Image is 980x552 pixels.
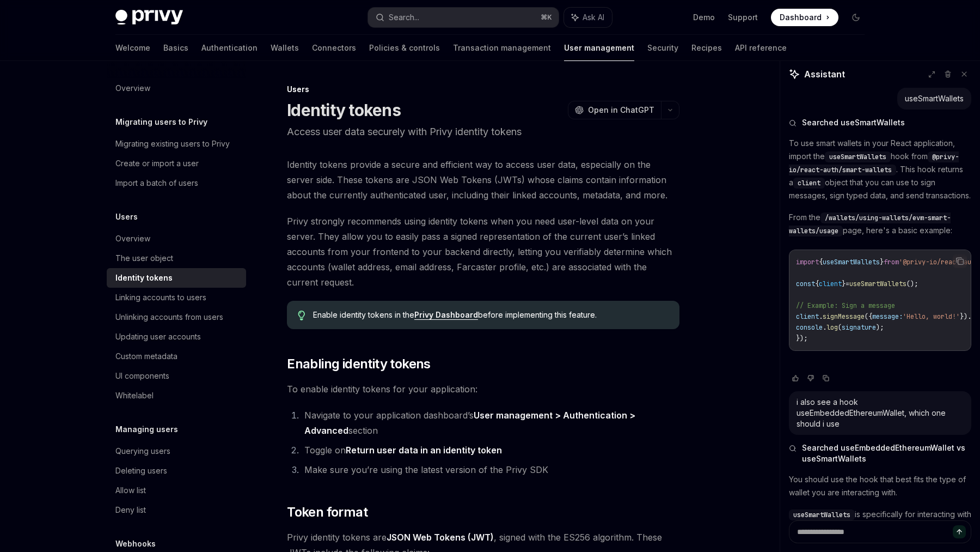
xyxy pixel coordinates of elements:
[115,423,178,436] h5: Managing users
[115,137,230,150] div: Migrating existing users to Privy
[838,323,842,332] span: (
[115,311,223,324] div: Unlinking accounts from users
[115,537,156,550] h5: Webhooks
[865,312,872,321] span: ({
[819,280,842,288] span: client
[287,355,431,373] span: Enabling identity tokens
[115,350,177,363] div: Custom metadata
[826,323,838,332] span: log
[115,484,146,497] div: Allow list
[301,408,679,438] li: Navigate to your application dashboard’s section
[115,10,183,25] img: dark logo
[953,254,967,268] button: Copy the contents from the code block
[819,258,823,266] span: {
[115,291,206,304] div: Linking accounts to users
[564,35,634,61] a: User management
[903,312,960,321] span: 'Hello, world!'
[789,214,951,235] span: /wallets/using-wallets/evm-smart-wallets/usage
[849,280,906,288] span: useSmartWallets
[796,312,819,321] span: client
[107,386,246,405] a: Whitelabel
[298,311,305,320] svg: Tip
[107,268,246,288] a: Identity tokens
[107,78,246,98] a: Overview
[797,397,964,429] div: i also see a hook useEmbeddedEthereumWallet, which one should i use
[846,280,849,288] span: =
[796,301,895,310] span: // Example: Sign a message
[107,500,246,520] a: Deny list
[796,323,823,332] span: console
[387,532,494,543] a: JSON Web Tokens (JWT)
[789,473,971,499] p: You should use the hook that best fits the type of wallet you are interacting with.
[802,117,905,128] span: Searched useSmartWallets
[802,442,971,464] span: Searched useEmbeddedEthereumWallet vs useSmartWallets
[287,504,367,521] span: Token format
[880,258,884,266] span: }
[115,157,199,170] div: Create or import a user
[301,462,679,477] li: Make sure you’re using the latest version of the Privy SDK
[107,229,246,248] a: Overview
[115,210,138,223] h5: Users
[368,8,559,27] button: Search...⌘K
[789,211,971,237] p: From the page, here's a basic example:
[313,310,669,320] span: Enable identity tokens in the before implementing this feature.
[819,312,823,321] span: .
[823,323,826,332] span: .
[115,232,150,245] div: Overview
[346,445,502,456] strong: Return user data in an identity token
[107,307,246,327] a: Unlinking accounts from users
[872,312,903,321] span: message:
[771,9,838,26] a: Dashboard
[796,334,807,343] span: });
[115,116,207,129] h5: Migrating users to Privy
[647,35,678,61] a: Security
[107,173,246,193] a: Import a batch of users
[583,12,604,23] span: Ask AI
[804,68,845,81] span: Assistant
[884,258,899,266] span: from
[953,525,966,538] button: Send message
[789,137,971,202] p: To use smart wallets in your React application, import the hook from . This hook returns a object...
[829,153,886,161] span: useSmartWallets
[735,35,787,61] a: API reference
[823,312,865,321] span: signMessage
[115,369,169,383] div: UI components
[789,508,971,534] p: is specifically for interacting with smart contract wallets.
[691,35,722,61] a: Recipes
[564,8,612,27] button: Ask AI
[842,280,846,288] span: }
[115,464,167,477] div: Deleting users
[115,177,198,190] div: Import a batch of users
[847,9,865,26] button: Toggle dark mode
[107,461,246,481] a: Deleting users
[107,481,246,500] a: Allow list
[271,35,299,61] a: Wallets
[312,35,356,61] a: Connectors
[842,323,876,332] span: signature
[107,366,246,386] a: UI components
[588,105,654,116] span: Open in ChatGPT
[107,248,246,268] a: The user object
[201,35,258,61] a: Authentication
[453,35,551,61] a: Transaction management
[301,442,679,458] li: Toggle on
[115,389,154,402] div: Whitelabel
[287,157,679,203] span: Identity tokens provide a secure and efficient way to access user data, especially on the server ...
[107,327,246,347] a: Updating user accounts
[287,100,401,120] h1: Identity tokens
[107,288,246,307] a: Linking accounts to users
[287,381,679,397] span: To enable identity tokens for your application:
[115,35,150,61] a: Welcome
[107,134,246,154] a: Migrating existing users to Privy
[798,179,820,187] span: client
[541,13,552,22] span: ⌘ K
[780,12,822,23] span: Dashboard
[789,117,971,128] button: Searched useSmartWallets
[163,35,188,61] a: Basics
[960,312,971,321] span: }).
[115,445,170,458] div: Querying users
[815,280,819,288] span: {
[287,214,679,290] span: Privy strongly recommends using identity tokens when you need user-level data on your server. The...
[796,280,815,288] span: const
[115,271,173,284] div: Identity tokens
